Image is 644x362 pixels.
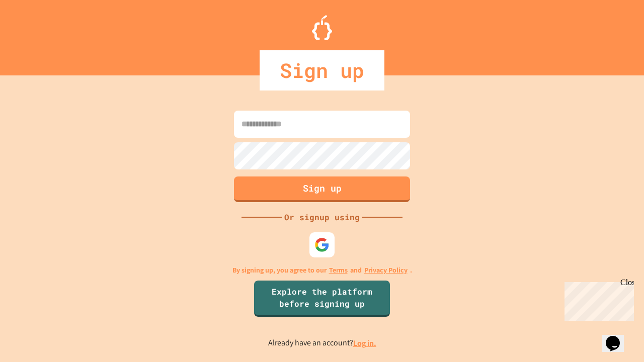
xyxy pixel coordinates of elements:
[234,176,410,202] button: Sign up
[4,4,69,64] div: Chat with us now!Close
[314,237,330,252] img: google-icon.svg
[364,265,408,276] a: Privacy Policy
[312,15,332,40] img: Logo.svg
[260,50,384,90] div: Sign up
[282,211,362,223] div: Or signup using
[329,265,348,276] a: Terms
[254,281,390,317] a: Explore the platform before signing up
[353,338,376,348] a: Log in.
[560,278,634,321] iframe: chat widget
[602,322,634,352] iframe: chat widget
[232,265,412,276] p: By signing up, you agree to our and .
[268,337,376,349] p: Already have an account?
